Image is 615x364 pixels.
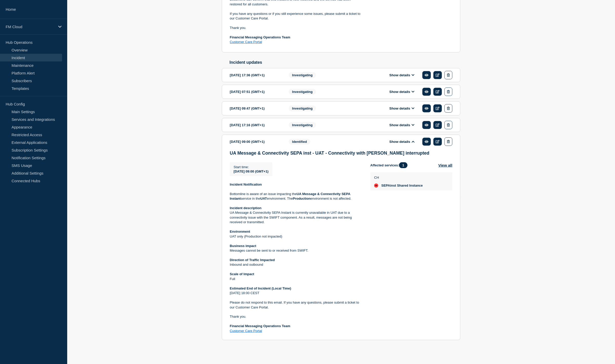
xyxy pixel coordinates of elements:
span: Investigating [289,105,316,111]
p: Please do not respond to this email. If you have any questions, please submit a ticket to our Cus... [230,300,362,310]
p: Messages cannot be sent to or received from SWIFT. [230,248,362,253]
span: [DATE] 09:00 (GMT+1) [234,169,269,173]
p: Start time : [234,165,269,169]
p: FM Cloud [6,25,55,29]
button: View all [438,162,452,168]
strong: Production [293,197,311,200]
button: Show details [388,123,416,127]
div: [DATE] 17:36 (GMT+1) [230,71,281,79]
p: CH [374,176,423,179]
strong: Financial Messaging Operations Team [230,324,290,328]
div: [DATE] 17:16 (GMT+1) [230,121,281,129]
strong: Scale of Impact [230,272,254,276]
h3: UA Message & Connectivity SEPA inst - UAT - Connectivity with [PERSON_NAME] interrupted [230,151,452,156]
div: [DATE] 09:00 (GMT+1) [230,137,281,146]
span: Affected services: [370,162,410,168]
span: Investigating [289,122,316,128]
button: Show details [388,73,416,77]
button: Show details [388,106,416,111]
p: Bottomline is aware of an issue impacting the service in the environment. The environment is not ... [230,192,362,201]
span: Investigating [289,72,316,78]
strong: Financial Messaging Operations Team [230,35,290,39]
p: Inbound and outbound [230,262,362,267]
button: Show details [388,90,416,94]
p: Full [230,277,362,281]
strong: Incident Notification [230,183,262,186]
span: SEPAinst Shared Instance [381,184,423,188]
span: Identified [289,139,310,145]
p: UAT only (Production not impacted) [230,234,362,239]
button: Show details [388,140,416,144]
a: Customer Care Portal [230,40,262,44]
div: [DATE] 09:47 (GMT+1) [230,104,281,113]
div: [DATE] 07:51 (GMT+1) [230,88,281,96]
h2: Incident updates [230,60,460,65]
strong: UAT [260,197,267,200]
p: [DATE] 18:00 CEST [230,291,362,295]
strong: Environment [230,230,250,233]
p: UA Message & Connectivity SEPA Instant is currently unavailable in UAT due to a connectivity issu... [230,210,362,224]
p: If you have any questions or if you still experience some issues, please submit a ticket to our C... [230,12,362,21]
strong: Business impact [230,244,256,248]
strong: Direction of Traffic Impacted [230,258,275,262]
a: Customer Care Portal [230,329,262,333]
strong: Estimated End of Incident (Local Time) [230,286,291,290]
div: down [374,184,378,188]
strong: Incident description [230,206,262,210]
span: Investigating [289,89,316,95]
span: 1 [399,162,408,168]
p: Thank you. [230,314,362,319]
p: Thank you. [230,26,362,30]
